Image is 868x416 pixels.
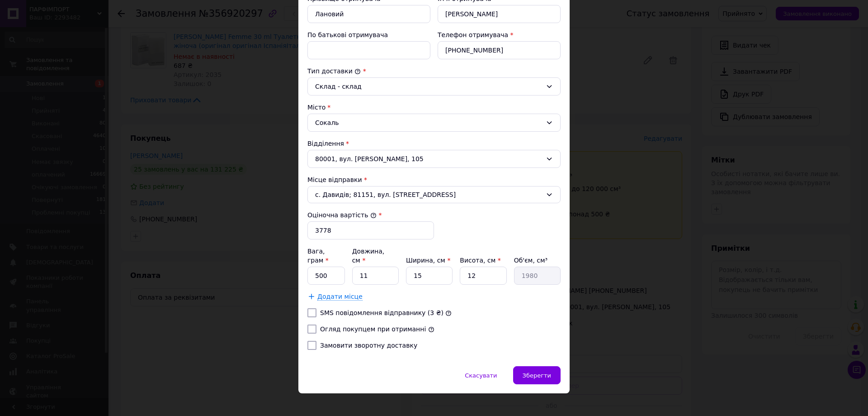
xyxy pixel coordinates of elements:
[307,67,561,76] div: Тип доставки
[320,325,426,333] label: Огляд покупцем при отриманні
[307,211,377,219] label: Оціночна вартість
[320,309,443,316] label: SMS повідомлення відправнику (3 ₴)
[317,293,363,301] span: Додати місце
[523,372,551,379] span: Зберегти
[307,114,561,132] div: Сокаль
[320,342,417,349] label: Замовити зворотну доставку
[438,31,508,38] label: Телефон отримувача
[465,372,497,379] span: Скасувати
[460,257,500,264] label: Висота, см
[307,248,329,264] label: Вага, грам
[438,41,561,59] input: +380
[406,257,450,264] label: Ширина, см
[307,139,561,148] div: Відділення
[315,190,542,199] span: с. Давидів; 81151, вул. [STREET_ADDRESS]
[307,175,561,184] div: Місце відправки
[307,150,561,168] div: 80001, вул. [PERSON_NAME], 105
[307,31,388,38] label: По батькові отримувача
[352,248,385,264] label: Довжина, см
[307,103,561,112] div: Місто
[514,256,561,265] div: Об'єм, см³
[315,81,542,91] div: Склад - склад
